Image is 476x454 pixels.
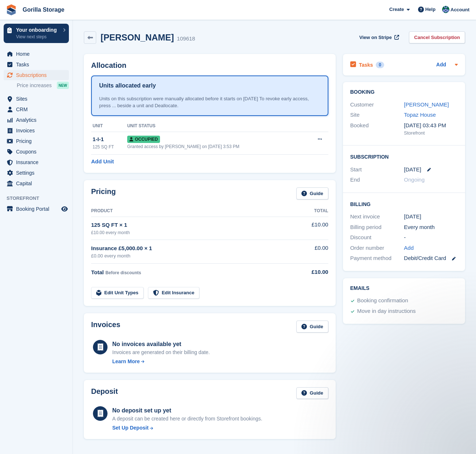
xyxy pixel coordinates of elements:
img: Leasha Sutherland [442,6,449,13]
a: menu [4,136,69,146]
p: Your onboarding [16,27,59,32]
a: menu [4,147,69,157]
div: Payment method [350,254,404,263]
h2: Allocation [91,61,328,70]
a: Cancel Subscription [409,31,465,43]
div: Debit/Credit Card [404,254,458,263]
span: Analytics [16,115,60,125]
h2: Invoices [91,321,120,333]
a: menu [4,94,69,104]
h2: Subscription [350,153,458,160]
div: 125 SQ FT × 1 [91,221,297,229]
span: Coupons [16,147,60,157]
div: 0 [376,62,384,68]
a: Add [404,244,414,252]
div: - [404,233,458,242]
span: View on Stripe [359,34,392,41]
div: Invoices are generated on their billing date. [112,349,210,356]
div: 109618 [177,35,195,43]
img: stora-icon-8386f47178a22dfd0bd8f6a31ec36ba5ce8667c1dd55bd0f319d3a0aa187defe.svg [6,4,17,15]
span: Help [425,6,436,13]
div: 125 SQ FT [93,144,127,150]
span: Pricing [16,136,60,146]
a: Guide [296,387,328,399]
div: Insurance £5,000.00 × 1 [91,244,297,253]
th: Unit Status [127,120,304,132]
a: Add Unit [91,158,114,166]
div: Granted access by [PERSON_NAME] on [DATE] 3:53 PM [127,143,304,150]
a: Guide [296,321,328,333]
div: Learn More [112,358,140,365]
div: Every month [404,223,458,232]
a: menu [4,178,69,189]
div: [DATE] [404,213,458,221]
span: Price increases [17,82,52,89]
div: Next invoice [350,213,404,221]
div: Site [350,111,404,119]
div: NEW [57,82,69,89]
a: Topaz House [404,112,436,118]
span: Occupied [127,136,160,143]
div: Booked [350,121,404,137]
a: Preview store [60,205,69,213]
a: Learn More [112,358,210,365]
time: 2025-09-22 23:00:00 UTC [404,166,421,174]
a: menu [4,204,69,214]
h2: [PERSON_NAME] [101,32,174,42]
div: Storefront [404,129,458,137]
a: menu [4,104,69,115]
a: menu [4,168,69,178]
span: Invoices [16,125,60,136]
div: Booking confirmation [357,296,408,305]
span: Insurance [16,157,60,167]
span: Sites [16,94,60,104]
a: menu [4,59,69,70]
a: menu [4,115,69,125]
a: menu [4,125,69,136]
a: Guide [296,187,328,199]
div: £10.00 [297,268,328,276]
span: Subscriptions [16,70,60,80]
div: £10.00 every month [91,229,297,236]
h2: Tasks [359,62,373,68]
div: £0.00 every month [91,252,297,260]
span: Total [91,269,104,275]
a: Edit Unit Types [91,287,144,299]
span: Tasks [16,59,60,70]
a: menu [4,157,69,167]
span: Before discounts [105,270,141,275]
th: Total [297,205,328,217]
div: No invoices available yet [112,340,210,349]
div: Units on this subscription were manually allocated before it starts on [DATE] To revoke early acc... [99,95,320,109]
td: £10.00 [297,217,328,240]
a: menu [4,49,69,59]
a: Set Up Deposit [112,424,262,432]
a: Your onboarding View next steps [4,24,69,43]
a: Add [436,61,446,69]
span: Create [389,6,404,13]
h2: Billing [350,200,458,207]
a: Edit Insurance [148,287,200,299]
div: Discount [350,233,404,242]
a: View on Stripe [356,31,401,43]
span: Storefront [7,195,73,202]
span: CRM [16,104,60,115]
div: Set Up Deposit [112,424,149,432]
h1: Units allocated early [99,81,156,90]
div: Move in day instructions [357,307,416,316]
div: Start [350,166,404,174]
th: Unit [91,120,127,132]
a: menu [4,70,69,80]
span: Home [16,49,60,59]
a: Gorilla Storage [20,4,67,16]
h2: Deposit [91,387,118,399]
span: Ongoing [404,176,425,183]
td: £0.00 [297,240,328,264]
th: Product [91,205,297,217]
span: Settings [16,168,60,178]
span: Booking Portal [16,204,60,214]
div: Order number [350,244,404,252]
div: End [350,176,404,184]
div: Customer [350,101,404,109]
h2: Emails [350,286,458,291]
